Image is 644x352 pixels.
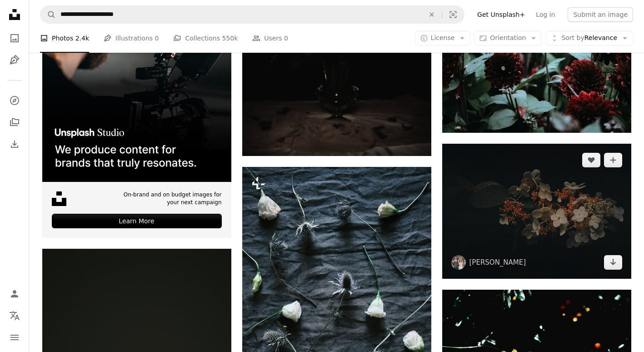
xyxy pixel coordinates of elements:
[5,51,24,69] a: Illustrations
[52,191,66,206] img: file-1631678316303-ed18b8b5cb9cimage
[104,24,159,53] a: Illustrations 0
[490,34,526,41] span: Orientation
[472,7,530,22] a: Get Unsplash+
[5,328,24,347] button: Menu
[530,7,560,22] a: Log in
[155,33,159,43] span: 0
[442,144,631,279] img: a group of butterflies on a flower
[5,135,24,153] a: Download History
[40,6,56,23] button: Search Unsplash
[604,153,622,167] button: Add to Collection
[431,34,455,41] span: License
[173,24,238,53] a: Collections 550k
[415,31,471,45] button: License
[474,31,542,45] button: Orientation
[5,5,24,25] a: Home — Unsplash
[582,153,600,167] button: Like
[442,6,464,23] button: Visual search
[40,5,464,24] form: Find visuals sitewide
[5,29,24,47] a: Photos
[442,207,631,215] a: a group of butterflies on a flower
[561,34,584,41] span: Sort by
[422,6,442,23] button: Clear
[568,7,633,22] button: Submit an image
[222,33,238,43] span: 550k
[117,191,222,206] span: On-brand and on budget images for your next campaign
[451,255,466,270] img: Go to Steve Smith's profile
[5,307,24,325] button: Language
[284,33,288,43] span: 0
[5,285,24,303] a: Log in / Sign up
[561,34,617,43] span: Relevance
[469,258,526,267] a: [PERSON_NAME]
[242,304,431,312] a: a bunch of flowers that are laying on a table
[5,113,24,131] a: Collections
[5,91,24,110] a: Explore
[252,24,288,53] a: Users 0
[52,214,222,228] div: Learn More
[604,255,622,270] a: Download
[545,31,633,45] button: Sort byRelevance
